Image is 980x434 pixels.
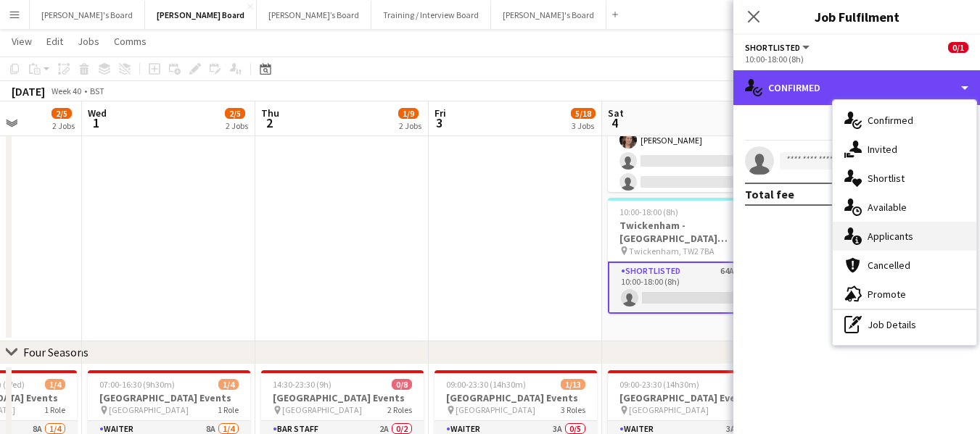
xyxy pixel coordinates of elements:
span: Sat [608,107,624,120]
span: Promote [868,288,906,301]
app-card-role: Shortlisted64A0/110:00-18:00 (8h) [608,262,770,314]
span: 2/5 [225,108,245,119]
span: 3 Roles [561,404,585,415]
span: [GEOGRAPHIC_DATA] [282,404,362,415]
div: BST [90,85,104,96]
h3: [GEOGRAPHIC_DATA] Events [261,391,424,404]
div: 2 Jobs [226,120,248,131]
div: 2 Jobs [399,120,421,131]
span: 1 Role [44,404,65,415]
span: Comms [114,35,147,48]
span: [GEOGRAPHIC_DATA] [109,404,189,415]
div: Confirmed [733,70,980,105]
button: Training / Interview Board [371,1,491,29]
span: 5/18 [571,108,596,119]
a: View [6,32,38,51]
span: Wed [88,107,107,120]
span: 4 [606,114,624,131]
span: 0/1 [948,42,968,53]
span: Invited [868,143,897,156]
span: 2 [259,114,279,131]
app-job-card: 10:00-18:00 (8h)0/1Twickenham - [GEOGRAPHIC_DATA] [GEOGRAPHIC_DATA] v [GEOGRAPHIC_DATA] Twickenha... [608,198,770,314]
div: 2 Jobs [52,120,75,131]
span: Thu [261,107,279,120]
span: 1 Role [218,404,239,415]
span: 1/13 [561,379,585,390]
a: Comms [108,32,152,51]
button: Shortlisted [745,42,812,53]
span: Shortlisted [745,42,800,53]
span: 2 Roles [387,404,412,415]
span: View [12,35,32,48]
h3: [GEOGRAPHIC_DATA] Events [435,391,597,404]
span: 10:00-18:00 (8h) [619,206,678,217]
span: 3 [432,114,446,131]
div: Four Seasons [23,345,88,359]
div: 10:00-18:00 (8h) [745,54,968,64]
div: [DATE] [12,84,45,99]
span: 2/5 [52,108,72,119]
span: Fri [435,107,446,120]
span: 09:00-23:30 (14h30m) [619,379,699,390]
button: [PERSON_NAME]'s Board [491,1,606,29]
h3: [GEOGRAPHIC_DATA] Events [608,391,770,404]
span: 1/9 [398,108,419,119]
span: Applicants [868,230,913,243]
span: Twickenham, TW2 7BA [629,246,715,256]
button: [PERSON_NAME]’s Board [257,1,371,29]
span: Week 40 [48,85,84,96]
div: Total fee [745,187,794,201]
span: 07:00-16:30 (9h30m) [99,379,175,390]
span: [GEOGRAPHIC_DATA] [456,404,535,415]
span: 14:30-23:30 (9h) [273,379,332,390]
span: Cancelled [868,259,910,272]
h3: [GEOGRAPHIC_DATA] Events [88,391,250,404]
a: Edit [41,32,69,51]
span: Available [868,201,907,214]
span: Shortlist [868,172,905,185]
h3: Job Fulfilment [733,7,980,26]
span: Jobs [78,35,99,48]
button: [PERSON_NAME]'s Board [30,1,145,29]
span: 1/4 [45,379,65,390]
a: Jobs [72,32,105,51]
span: 1/4 [218,379,239,390]
div: Job Details [833,310,976,339]
div: 3 Jobs [572,120,595,131]
h3: Twickenham - [GEOGRAPHIC_DATA] [GEOGRAPHIC_DATA] v [GEOGRAPHIC_DATA] [608,219,770,245]
button: [PERSON_NAME] Board [145,1,257,29]
span: 1 [86,114,107,131]
span: Confirmed [868,114,913,127]
span: [GEOGRAPHIC_DATA] [629,404,709,415]
span: 0/8 [392,379,412,390]
span: Edit [46,35,63,48]
span: 09:00-23:30 (14h30m) [446,379,526,390]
